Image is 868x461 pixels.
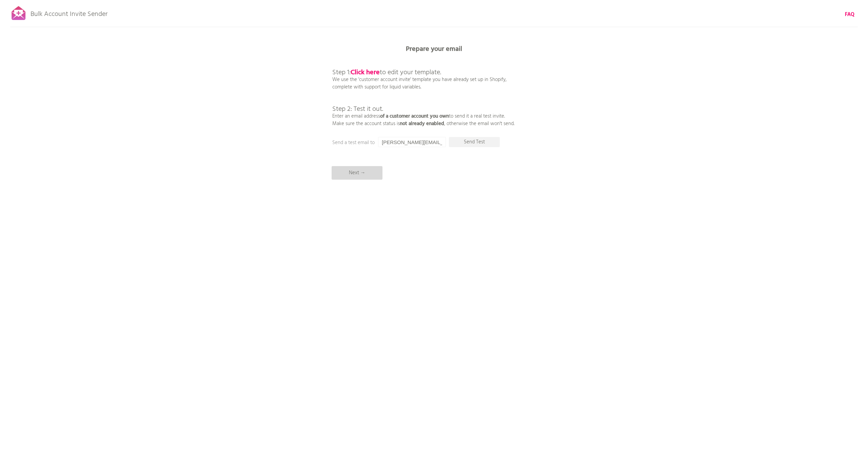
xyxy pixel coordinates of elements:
a: Click here [351,67,380,78]
p: Send Test [449,137,500,147]
p: Next → [332,166,382,180]
p: Bulk Account Invite Sender [31,4,107,21]
span: Step 1: to edit your template. [332,67,441,78]
p: Send a test email to [332,139,468,146]
b: not already enabled [400,120,444,128]
b: FAQ [845,11,854,19]
p: We use the 'customer account invite' template you have already set up in Shopify, complete with s... [332,54,514,127]
b: of a customer account you own [380,112,449,120]
b: Prepare your email [406,44,462,55]
span: Step 2: Test it out. [332,104,383,115]
a: FAQ [845,11,854,18]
